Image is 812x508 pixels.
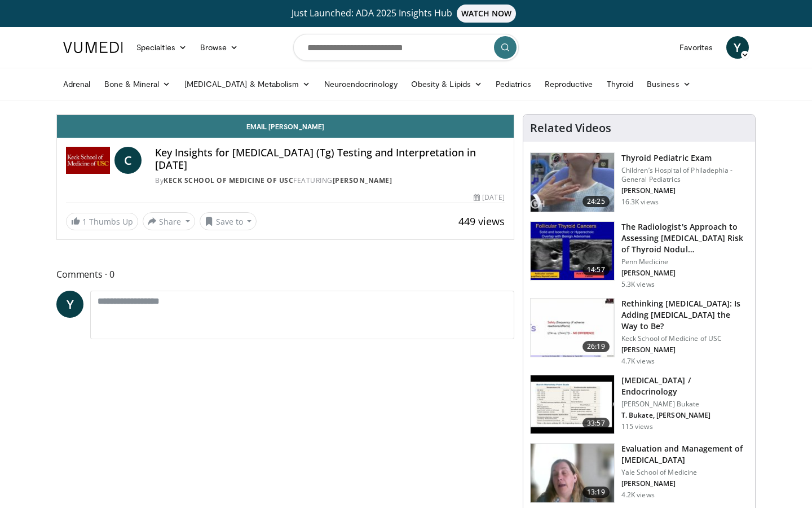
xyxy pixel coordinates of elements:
a: Obesity & Lipids [404,73,489,95]
a: Neuroendocrinology [317,73,404,95]
span: 24:25 [582,196,610,207]
a: Thyroid [600,73,641,95]
a: Bone & Mineral [98,73,178,95]
img: 64bf5cfb-7b6d-429f-8d89-8118f524719e.150x105_q85_crop-smart_upscale.jpg [531,222,614,281]
span: 14:57 [582,264,610,275]
div: [DATE] [474,192,504,203]
a: 1 Thumbs Up [66,213,138,230]
p: 115 views [621,422,653,431]
p: [PERSON_NAME] [621,479,748,488]
span: 13:19 [582,487,610,498]
p: Children’s Hospital of Philadephia - General Pediatrics [621,166,748,184]
img: Keck School of Medicine of USC [66,147,110,174]
h3: Rethinking [MEDICAL_DATA]: Is Adding [MEDICAL_DATA] the Way to Be? [621,298,748,332]
h3: The Radiologist's Approach to Assessing [MEDICAL_DATA] Risk of Thyroid Nodul… [621,221,748,255]
img: 83a0fbab-8392-4dd6-b490-aa2edb68eb86.150x105_q85_crop-smart_upscale.jpg [531,299,614,357]
span: 449 views [458,214,505,228]
a: 14:57 The Radiologist's Approach to Assessing [MEDICAL_DATA] Risk of Thyroid Nodul… Penn Medicine... [530,221,748,289]
a: Just Launched: ADA 2025 Insights HubWATCH NOW [65,5,747,23]
a: [PERSON_NAME] [333,176,392,185]
p: 4.7K views [621,357,655,366]
span: Comments 0 [56,267,514,282]
img: 4d5d0822-7213-4b5b-b836-446ffba942d0.150x105_q85_crop-smart_upscale.jpg [531,375,614,434]
div: By FEATURING [155,176,505,186]
h4: Key Insights for [MEDICAL_DATA] (Tg) Testing and Interpretation in [DATE] [155,147,505,171]
span: 33:57 [582,418,610,429]
p: 5.3K views [621,280,655,289]
a: Pediatrics [489,73,538,95]
h4: Related Videos [530,121,611,135]
span: 1 [82,216,87,227]
p: [PERSON_NAME] [621,186,748,195]
a: Specialties [130,36,193,59]
img: dc6b3c35-b36a-4a9c-9e97-c7938243fc78.150x105_q85_crop-smart_upscale.jpg [531,444,614,502]
p: Penn Medicine [621,257,748,266]
a: Browse [193,36,245,59]
a: [MEDICAL_DATA] & Metabolism [178,73,317,95]
button: Save to [200,212,257,230]
a: Email [PERSON_NAME] [57,115,514,138]
p: Yale School of Medicine [621,468,748,477]
a: 33:57 [MEDICAL_DATA] / Endocrinology [PERSON_NAME] Bukate T. Bukate, [PERSON_NAME] 115 views [530,375,748,435]
a: Business [640,73,698,95]
img: VuMedi Logo [63,42,123,53]
span: 26:19 [582,341,610,352]
a: Favorites [673,36,720,59]
h3: Evaluation and Management of [MEDICAL_DATA] [621,443,748,466]
p: [PERSON_NAME] [621,345,748,354]
a: Y [56,291,83,318]
a: Reproductive [538,73,600,95]
p: 4.2K views [621,491,655,500]
p: [PERSON_NAME] Bukate [621,400,748,409]
h3: [MEDICAL_DATA] / Endocrinology [621,375,748,397]
p: [PERSON_NAME] [621,269,748,278]
a: 26:19 Rethinking [MEDICAL_DATA]: Is Adding [MEDICAL_DATA] the Way to Be? Keck School of Medicine ... [530,298,748,366]
a: 13:19 Evaluation and Management of [MEDICAL_DATA] Yale School of Medicine [PERSON_NAME] 4.2K views [530,443,748,503]
a: 24:25 Thyroid Pediatric Exam Children’s Hospital of Philadephia - General Pediatrics [PERSON_NAME... [530,152,748,212]
button: Share [143,212,195,230]
a: Y [726,36,749,59]
img: 576742cb-950f-47b1-b49b-8023242b3cfa.150x105_q85_crop-smart_upscale.jpg [531,153,614,212]
p: T. Bukate, [PERSON_NAME] [621,411,748,420]
video-js: Video Player [57,115,514,115]
input: Search topics, interventions [293,34,519,61]
span: WATCH NOW [457,5,517,23]
a: Adrenal [56,73,98,95]
p: 16.3K views [621,198,659,207]
a: Keck School of Medicine of USC [164,176,293,185]
h3: Thyroid Pediatric Exam [621,152,748,164]
a: C [114,147,142,174]
p: Keck School of Medicine of USC [621,334,748,343]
